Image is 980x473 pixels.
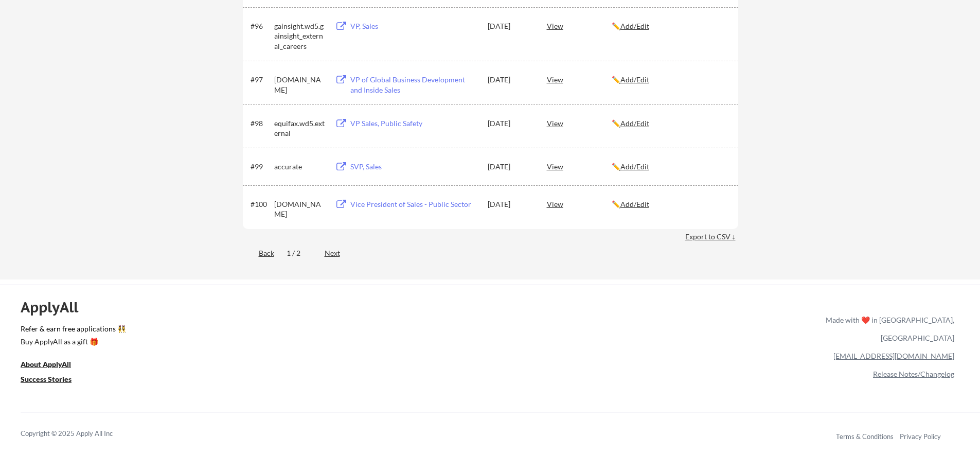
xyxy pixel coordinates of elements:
div: Copyright © 2025 Apply All Inc [21,429,139,439]
div: View [547,114,612,132]
u: Success Stories [21,375,72,383]
div: #100 [251,199,271,209]
div: #99 [251,162,271,172]
u: Add/Edit [620,162,649,171]
div: [DATE] [488,118,533,129]
a: Buy ApplyAll as a gift 🎁 [21,336,123,349]
u: About ApplyAll [21,360,71,369]
div: [DATE] [488,162,533,172]
u: Add/Edit [620,119,649,128]
div: VP, Sales [350,21,478,31]
u: Add/Edit [620,22,649,30]
a: Refer & earn free applications 👯‍♀️ [21,325,611,336]
a: Release Notes/Changelog [873,370,954,378]
div: #96 [251,21,271,31]
div: #97 [251,75,271,85]
u: Add/Edit [620,200,649,208]
div: [DATE] [488,75,533,85]
div: Made with ❤️ in [GEOGRAPHIC_DATA], [GEOGRAPHIC_DATA] [822,311,954,347]
a: Terms & Conditions [836,432,894,441]
div: Next [325,248,352,258]
div: equifax.wd5.external [274,118,326,138]
div: accurate [274,162,326,172]
a: [EMAIL_ADDRESS][DOMAIN_NAME] [833,352,954,360]
div: #98 [251,118,271,129]
div: View [547,195,612,213]
div: [DATE] [488,199,533,209]
div: VP of Global Business Development and Inside Sales [350,75,478,95]
div: Export to CSV ↓ [685,232,738,242]
div: ✏️ [612,75,729,85]
div: ✏️ [612,162,729,172]
div: 1 / 2 [287,248,312,258]
div: Back [243,248,274,258]
div: gainsight.wd5.gainsight_external_careers [274,21,326,51]
div: VP Sales, Public Safety [350,118,478,129]
div: View [547,70,612,89]
div: [DATE] [488,21,533,31]
div: ✏️ [612,118,729,129]
u: Add/Edit [620,75,649,84]
a: About ApplyAll [21,359,85,372]
div: Buy ApplyAll as a gift 🎁 [21,338,123,345]
div: ✏️ [612,21,729,31]
a: Privacy Policy [900,432,941,441]
div: View [547,157,612,176]
div: View [547,16,612,35]
div: [DOMAIN_NAME] [274,199,326,219]
a: Success Stories [21,374,85,387]
div: [DOMAIN_NAME] [274,75,326,95]
div: SVP, Sales [350,162,478,172]
div: Vice President of Sales - Public Sector [350,199,478,209]
div: ApplyAll [21,299,90,316]
div: ✏️ [612,199,729,209]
